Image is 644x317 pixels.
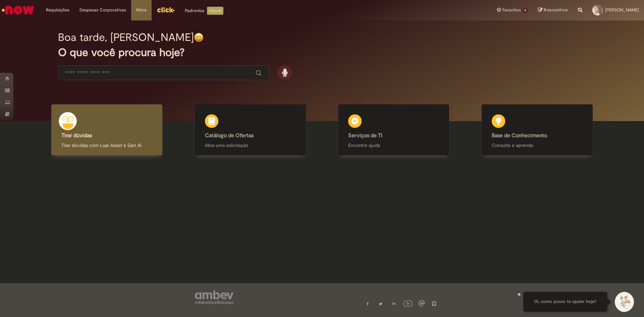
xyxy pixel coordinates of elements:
a: Rascunhos [538,7,568,13]
img: logo_footer_ambev_rotulo_gray.png [195,290,233,304]
p: Encontre ajuda [348,142,439,149]
img: logo_footer_youtube.png [404,299,412,308]
img: logo_footer_naosei.png [431,300,437,306]
span: Favoritos [502,7,521,13]
span: [PERSON_NAME] [605,7,639,13]
b: Catálogo de Ofertas [205,132,254,139]
p: Abra uma solicitação [205,142,296,149]
img: logo_footer_linkedin.png [392,302,396,306]
b: Tirar dúvidas [61,132,92,139]
span: 9 [522,8,528,13]
div: Padroniza [185,7,223,15]
span: Requisições [46,7,69,13]
a: Tirar dúvidas Tirar dúvidas com Lupi Assist e Gen Ai [35,104,179,156]
img: happy-face.png [194,33,204,42]
a: Catálogo de Ofertas Abra uma solicitação [179,104,322,156]
h2: O que você procura hoje? [58,47,586,58]
span: Despesas Corporativas [79,7,126,13]
img: logo_footer_workplace.png [419,300,425,306]
p: Consulte e aprenda [492,142,583,149]
span: Rascunhos [544,7,568,13]
b: Serviços de TI [348,132,382,139]
img: click_logo_yellow_360x200.png [157,5,175,15]
img: ServiceNow [1,3,35,17]
img: logo_footer_twitter.png [379,302,382,306]
button: Iniciar Conversa de Suporte [614,292,634,312]
b: Base de Conhecimento [492,132,547,139]
img: logo_footer_facebook.png [366,302,369,306]
a: Base de Conhecimento Consulte e aprenda [466,104,609,156]
p: Tirar dúvidas com Lupi Assist e Gen Ai [61,142,152,149]
p: +GenAi [207,7,223,15]
h2: Boa tarde, [PERSON_NAME] [58,32,194,43]
a: Serviços de TI Encontre ajuda [322,104,466,156]
div: Oi, como posso te ajudar hoje? [523,292,607,312]
span: More [136,7,147,13]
